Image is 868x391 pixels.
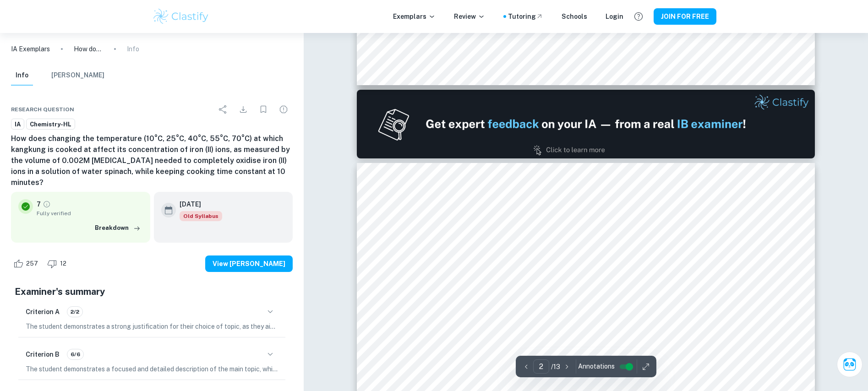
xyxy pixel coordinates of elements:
a: Grade fully verified [43,200,51,208]
div: Bookmark [254,100,273,119]
p: 7 [37,199,41,209]
a: IA Exemplars [11,44,50,54]
h6: Criterion B [26,349,60,359]
span: Research question [11,105,74,114]
a: Chemistry-HL [26,119,75,130]
div: Download [234,100,252,119]
button: JOIN FOR FREE [654,8,716,25]
h5: Examiner's summary [15,285,289,299]
div: Report issue [274,100,293,119]
h6: How does changing the temperature (10°C, 25°C, 40°C, 55°C, 70°C) at which kangkung is cooked at a... [11,133,293,188]
p: Info [127,44,139,54]
p: The student demonstrates a focused and detailed description of the main topic, which is the effec... [26,364,278,374]
span: Fully verified [37,209,143,217]
span: Chemistry-HL [27,120,75,129]
img: Ad [357,90,815,158]
p: Exemplars [393,11,436,22]
p: How does changing the temperature (10°C, 25°C, 40°C, 55°C, 70°C) at which kangkung is cooked at a... [74,44,103,54]
span: 12 [55,259,71,268]
button: View [PERSON_NAME] [205,255,293,272]
span: 257 [21,259,43,268]
span: IA [11,120,24,129]
span: Old Syllabus [180,211,222,221]
a: Tutoring [508,11,543,22]
button: Help and Feedback [631,9,646,24]
button: Breakdown [93,221,143,235]
button: Ask Clai [837,352,863,377]
img: Clastify logo [152,7,210,26]
div: Dislike [45,256,71,271]
h6: [DATE] [180,199,215,209]
p: The student demonstrates a strong justification for their choice of topic, as they aim to test th... [26,321,278,331]
span: 6/6 [67,350,83,358]
span: Annotations [578,362,615,371]
a: Schools [562,11,587,22]
button: [PERSON_NAME] [51,65,104,86]
a: IA [11,119,24,130]
p: / 13 [551,362,560,372]
h6: Criterion A [26,307,60,317]
div: Starting from the May 2025 session, the Chemistry IA requirements have changed. It's OK to refer ... [180,211,222,221]
div: Share [214,100,232,119]
div: Like [11,256,43,271]
p: Review [454,11,485,22]
button: Info [11,65,33,86]
span: 2/2 [67,308,82,316]
a: Login [606,11,623,22]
